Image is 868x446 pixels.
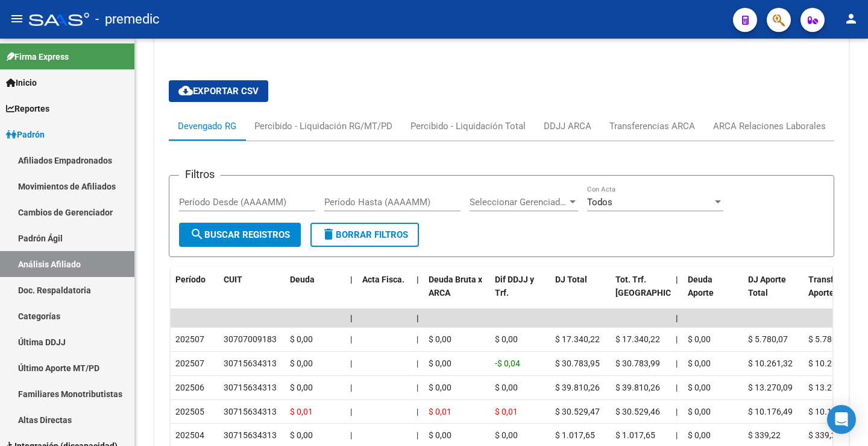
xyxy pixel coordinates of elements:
span: $ 0,00 [429,430,451,440]
mat-icon: delete [321,227,336,241]
span: Seleccionar Gerenciador [470,197,567,208]
div: Open Intercom Messenger [827,405,856,434]
span: $ 0,00 [290,430,313,440]
button: Buscar Registros [179,223,301,247]
datatable-header-cell: Transferido Aporte [804,267,864,320]
datatable-header-cell: Tot. Trf. Bruto [611,267,671,320]
datatable-header-cell: DJ Total [550,267,611,320]
span: $ 39.810,26 [615,383,660,392]
span: $ 0,00 [495,334,518,344]
span: $ 17.340,22 [555,334,600,344]
span: - premedic [95,6,160,33]
span: | [676,275,678,284]
datatable-header-cell: CUIT [219,267,285,320]
datatable-header-cell: Deuda Bruta x ARCA [424,267,490,320]
span: Padrón [6,128,45,141]
span: DJ Total [555,275,587,284]
span: $ 30.529,47 [555,407,600,416]
div: 30715634313 [224,381,277,395]
span: $ 17.340,22 [615,334,660,344]
span: $ 0,01 [495,407,518,416]
span: Buscar Registros [190,229,290,240]
span: Deuda Aporte [688,275,714,298]
div: 30715634313 [224,428,277,442]
span: $ 0,00 [429,383,451,392]
span: | [676,383,678,392]
span: $ 5.780,07 [748,334,788,344]
span: Borrar Filtros [321,229,408,240]
button: Exportar CSV [169,80,268,102]
div: DDJJ ARCA [544,119,591,133]
div: Percibido - Liquidación RG/MT/PD [254,119,392,133]
span: Acta Fisca. [362,275,404,284]
mat-icon: person [844,11,858,26]
span: $ 30.783,99 [615,358,660,368]
div: 30715634313 [224,357,277,371]
span: $ 0,00 [290,334,313,344]
span: 202507 [175,334,204,344]
span: Deuda Bruta x ARCA [429,275,482,298]
span: $ 0,00 [495,383,518,392]
span: | [350,313,353,323]
div: 30715634313 [224,405,277,419]
mat-icon: menu [10,11,24,26]
div: 30707009183 [224,333,277,346]
span: CUIT [224,275,242,284]
datatable-header-cell: Deuda [285,267,345,320]
datatable-header-cell: Acta Fisca. [357,267,412,320]
span: $ 10.176,49 [748,407,793,416]
span: $ 30.529,46 [615,407,660,416]
span: $ 39.810,26 [555,383,600,392]
span: $ 13.270,09 [748,383,793,392]
datatable-header-cell: | [412,267,424,320]
span: | [417,334,418,344]
span: $ 0,00 [290,383,313,392]
datatable-header-cell: | [345,267,357,320]
span: | [350,358,352,368]
span: $ 0,00 [290,358,313,368]
datatable-header-cell: Dif DDJJ y Trf. [490,267,550,320]
span: $ 0,00 [688,383,711,392]
span: | [676,334,678,344]
span: Inicio [6,76,37,89]
span: $ 30.783,95 [555,358,600,368]
span: Transferido Aporte [808,275,854,298]
datatable-header-cell: Deuda Aporte [683,267,743,320]
span: | [350,334,352,344]
span: $ 1.017,65 [615,430,655,440]
span: $ 339,22 [808,430,841,440]
span: | [350,275,353,284]
span: | [417,407,418,416]
button: Borrar Filtros [310,223,419,247]
span: $ 13.270,09 [808,383,853,392]
span: $ 339,22 [748,430,781,440]
span: $ 10.261,32 [808,358,853,368]
span: $ 0,00 [688,407,711,416]
span: Reportes [6,102,49,115]
span: | [350,383,352,392]
datatable-header-cell: DJ Aporte Total [743,267,804,320]
span: | [417,383,418,392]
span: Firma Express [6,50,69,63]
span: Exportar CSV [178,86,259,97]
span: $ 0,00 [688,334,711,344]
span: 202507 [175,358,204,368]
span: | [676,430,678,440]
span: | [350,407,352,416]
span: Todos [587,197,612,208]
span: $ 0,00 [688,358,711,368]
div: ARCA Relaciones Laborales [713,119,826,133]
div: Percibido - Liquidación Total [410,119,526,133]
span: $ 0,01 [429,407,451,416]
span: $ 0,00 [429,358,451,368]
span: $ 0,01 [290,407,313,416]
span: | [676,407,678,416]
span: 202506 [175,383,204,392]
span: 202505 [175,407,204,416]
mat-icon: search [190,227,204,241]
span: DJ Aporte Total [748,275,786,298]
span: $ 0,00 [688,430,711,440]
span: | [350,430,352,440]
span: $ 0,00 [495,430,518,440]
span: Deuda [290,275,315,284]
